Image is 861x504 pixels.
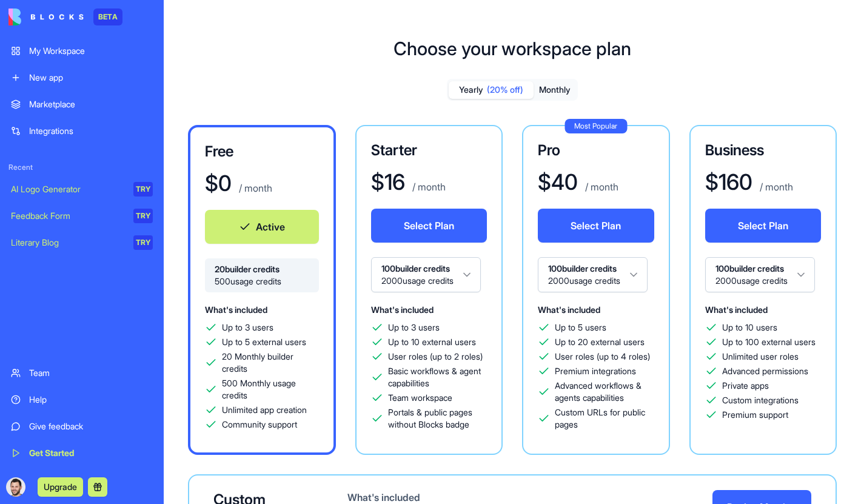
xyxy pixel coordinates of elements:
h1: $ 16 [371,170,405,194]
span: Team workspace [388,392,452,404]
button: Monthly [534,81,576,99]
h3: Pro [538,141,654,160]
p: / month [410,180,446,194]
span: 500 Monthly usage credits [222,377,319,402]
p: / month [757,180,793,194]
span: Up to 3 users [388,321,440,334]
div: Give feedback [29,420,153,432]
div: My Workspace [29,45,153,57]
span: (20% off) [487,84,523,96]
button: Active [205,210,319,244]
span: Premium support [722,409,788,421]
span: Private apps [722,380,769,392]
span: Up to 100 external users [722,336,816,348]
span: What's included [371,304,434,315]
span: Recent [4,163,160,172]
span: User roles (up to 4 roles) [555,351,650,363]
a: BETA [8,8,122,25]
div: Marketplace [29,98,153,110]
div: AI Logo Generator [11,183,125,195]
span: 500 usage credits [215,275,309,287]
span: Premium integrations [555,365,636,377]
p: / month [236,181,272,195]
h1: Choose your workspace plan [394,38,631,59]
div: Integrations [29,125,153,137]
h1: $ 40 [538,170,578,194]
span: 20 Monthly builder credits [222,351,319,375]
h1: $ 0 [205,171,232,195]
span: Up to 10 users [722,321,777,334]
span: Unlimited user roles [722,351,799,363]
span: Unlimited app creation [222,404,307,416]
span: Basic workflows & agent capabilities [388,365,487,389]
span: Advanced workflows & agents capabilities [555,380,654,404]
div: TRY [133,209,153,223]
a: Literary BlogTRY [4,230,160,255]
h3: Starter [371,141,487,160]
div: Feedback Form [11,210,125,222]
p: / month [583,180,618,194]
a: My Workspace [4,39,160,63]
a: Give feedback [4,414,160,438]
span: What's included [205,304,267,315]
div: Help [29,394,153,406]
span: Up to 3 users [222,321,273,334]
h3: Free [205,142,319,161]
div: Literary Blog [11,237,125,249]
span: Custom URLs for public pages [555,406,654,431]
a: Integrations [4,119,160,143]
a: Help [4,388,160,412]
button: Select Plan [538,209,654,243]
div: Get Started [29,447,153,459]
a: New app [4,66,160,90]
span: User roles (up to 2 roles) [388,351,483,363]
span: What's included [538,304,600,315]
span: What's included [705,304,768,315]
a: Marketplace [4,92,160,116]
div: Team [29,367,153,379]
span: Portals & public pages without Blocks badge [388,406,487,431]
button: Upgrade [38,477,83,497]
a: Upgrade [38,480,83,492]
a: Team [4,361,160,385]
span: Up to 5 users [555,321,606,334]
a: AI Logo GeneratorTRY [4,177,160,201]
span: Community support [222,418,297,431]
span: Up to 5 external users [222,336,306,348]
div: TRY [133,182,153,197]
span: 20 builder credits [215,263,309,275]
button: Select Plan [705,209,822,243]
div: Most Popular [565,119,627,133]
span: Custom integrations [722,394,799,406]
div: BETA [93,8,122,25]
button: Yearly [449,81,534,99]
img: ACg8ocJSFwDF1CgX4zAwGtwAJ4q-zI6rQ4Zh9tXk8eAkzc9y643VjzYB9A=s96-c [6,477,25,497]
button: Select Plan [371,209,487,243]
div: New app [29,72,153,84]
a: Feedback FormTRY [4,204,160,228]
span: Advanced permissions [722,365,808,377]
h3: Business [705,141,822,160]
div: TRY [133,235,153,250]
h1: $ 160 [705,170,752,194]
img: logo [8,8,84,25]
a: Get Started [4,441,160,465]
span: Up to 10 external users [388,336,476,348]
span: Up to 20 external users [555,336,645,348]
